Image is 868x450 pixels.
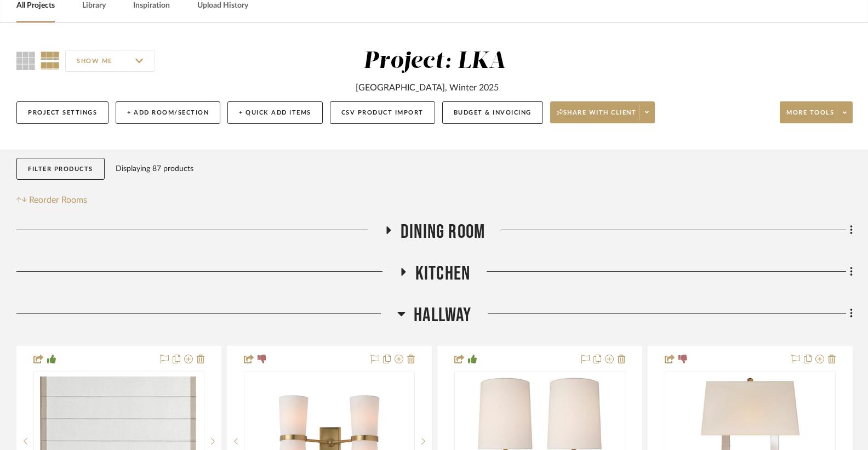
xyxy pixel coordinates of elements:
div: Project: LKA [363,50,505,73]
button: Project Settings [16,101,108,124]
button: CSV Product Import [330,101,435,124]
span: Dining Room [401,220,485,244]
button: + Quick Add Items [227,101,323,124]
button: + Add Room/Section [116,101,220,124]
span: Kitchen [415,262,470,286]
button: Reorder Rooms [16,193,87,207]
button: Filter Products [16,158,105,180]
button: Share with client [550,101,655,123]
button: More tools [780,101,853,123]
div: [GEOGRAPHIC_DATA], Winter 2025 [356,81,499,94]
span: Reorder Rooms [29,193,87,207]
div: Displaying 87 products [116,158,193,180]
button: Budget & Invoicing [442,101,543,124]
span: Share with client [557,109,637,125]
span: More tools [786,109,834,125]
span: Hallway [414,304,471,327]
